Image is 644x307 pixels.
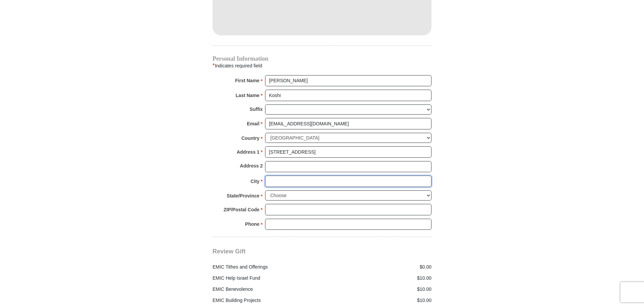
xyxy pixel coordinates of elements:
div: $0.00 [322,264,435,271]
strong: Country [241,133,260,143]
div: $10.00 [322,297,435,304]
strong: First Name [235,76,259,85]
div: Indicates required field [213,61,431,70]
strong: Email [247,119,259,128]
div: EMIC Help Israel Fund [209,275,322,282]
div: $10.00 [322,286,435,293]
strong: Phone [245,219,260,229]
h4: Personal Information [213,56,431,61]
span: Review Gift [213,248,246,255]
div: EMIC Building Projects [209,297,322,304]
strong: Last Name [236,91,260,100]
div: EMIC Tithes and Offerings [209,264,322,271]
strong: Address 1 [237,147,260,157]
strong: State/Province [227,191,259,201]
strong: Suffix [250,104,263,114]
strong: ZIP/Postal Code [224,205,260,214]
strong: City [251,177,259,186]
strong: Address 2 [240,161,263,171]
div: $10.00 [322,275,435,282]
div: EMIC Benevolence [209,286,322,293]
